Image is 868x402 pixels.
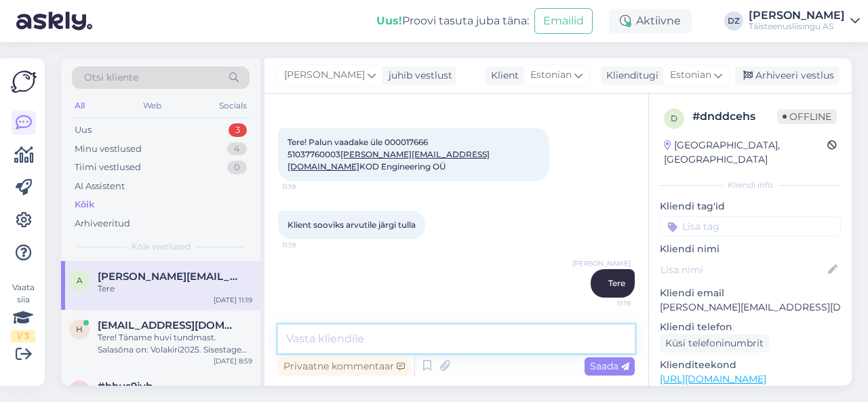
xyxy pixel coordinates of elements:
div: [GEOGRAPHIC_DATA], [GEOGRAPHIC_DATA] [664,138,827,167]
div: AI Assistent [75,180,125,193]
div: Kliendi info [660,179,841,191]
div: Tere! Täname huvi tundmast. Salasõna on: Volakiri2025. Sisestage see salasõnaga ja vajutage: Lae ... [98,331,252,356]
a: [PERSON_NAME]Täisteenusliisingu AS [749,10,860,32]
div: Tere [98,283,252,295]
span: Klient sooviks arvutile järgi tulla [288,220,416,230]
div: Uus [75,123,92,137]
p: Kliendi nimi [660,242,841,256]
div: Arhiveeri vestlus [735,66,840,85]
p: Kliendi email [660,286,841,300]
input: Lisa nimi [660,262,825,277]
span: [PERSON_NAME] [284,68,365,83]
span: Offline [777,109,837,124]
span: hendrik.roosna@gmail.com [98,319,239,331]
span: Kõik vestlused [132,241,191,253]
div: juhib vestlust [383,68,452,83]
span: #bhus9jvb [98,380,153,393]
img: Askly Logo [11,69,37,94]
div: Aktiivne [609,9,692,33]
div: All [72,97,87,115]
span: b [77,385,83,395]
div: Klient [486,68,519,83]
div: Privaatne kommentaar [278,357,410,376]
div: 3 [229,123,247,137]
div: 4 [227,142,247,156]
div: 0 [227,161,247,174]
div: DZ [724,12,743,31]
span: Estonian [530,68,572,83]
div: Arhiveeritud [75,217,130,230]
div: # dnddcehs [692,108,777,125]
span: h [76,324,83,334]
div: Socials [216,97,250,115]
span: Tere [608,278,625,288]
button: Emailid [534,8,593,34]
div: Tiimi vestlused [75,161,141,174]
div: 1 / 3 [11,330,35,342]
div: Web [140,97,164,115]
p: [PERSON_NAME][EMAIL_ADDRESS][DOMAIN_NAME] [660,300,841,315]
span: 11:19 [282,182,333,192]
span: d [671,113,677,123]
span: Otsi kliente [84,71,138,85]
div: Täisteenusliisingu AS [749,21,845,32]
div: Klienditugi [601,68,658,83]
p: Kliendi tag'id [660,199,841,214]
div: [DATE] 11:19 [214,295,252,305]
p: Kliendi telefon [660,320,841,334]
p: Klienditeekond [660,358,841,372]
div: [DATE] 8:59 [214,356,252,366]
span: Estonian [670,68,711,83]
span: 11:19 [282,240,333,250]
input: Lisa tag [660,216,841,237]
div: [PERSON_NAME] [749,10,845,21]
span: 11:19 [580,298,631,308]
a: [URL][DOMAIN_NAME] [660,373,766,385]
div: Vaata siia [11,281,35,342]
span: Saada [590,360,629,372]
span: [PERSON_NAME] [572,258,631,268]
div: Proovi tasuta juba täna: [376,13,529,29]
div: Küsi telefoninumbrit [660,334,769,353]
b: Uus! [376,14,402,27]
div: Kõik [75,198,94,212]
span: allan@flex.ee [98,270,239,283]
span: a [77,275,83,285]
div: Minu vestlused [75,142,142,156]
span: Tere! Palun vaadake üle 000017666 51037760003 KOD Engineering OÜ [288,137,490,172]
a: [PERSON_NAME][EMAIL_ADDRESS][DOMAIN_NAME] [288,149,490,172]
